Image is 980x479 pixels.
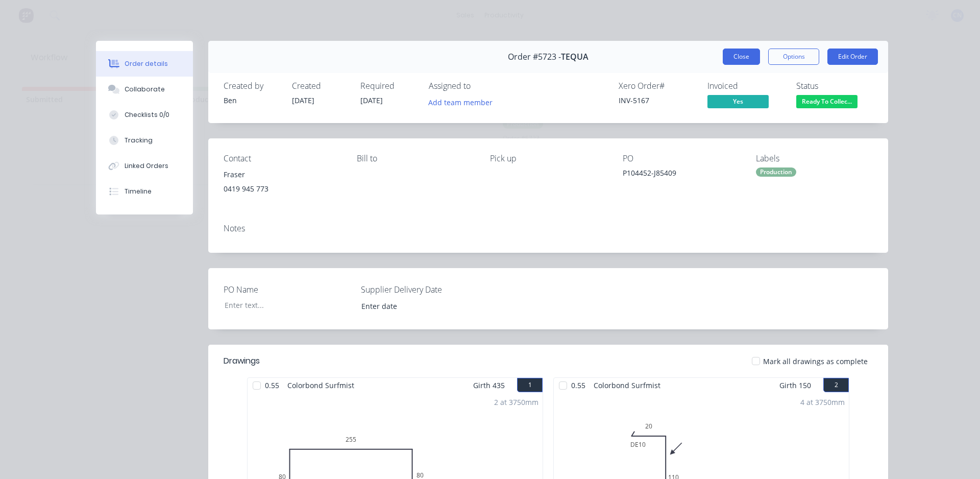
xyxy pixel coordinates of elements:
div: P104452-J85409 [623,167,740,182]
div: INV-5167 [619,95,695,106]
button: 1 [517,378,543,392]
span: Yes [707,95,769,108]
div: Notes [224,224,873,233]
span: [DATE] [292,95,314,105]
span: TEQUA [561,52,589,62]
div: Ben [224,95,280,106]
span: 0.55 [567,378,590,393]
label: PO Name [224,283,351,296]
div: 0419 945 773 [224,182,340,196]
button: Linked Orders [96,153,193,179]
div: PO [623,154,740,163]
span: Ready To Collec... [796,95,857,108]
button: Timeline [96,179,193,204]
button: 2 [823,378,849,392]
div: Status [796,81,873,91]
div: Production [756,167,796,177]
button: Add team member [423,95,498,109]
div: Created by [224,81,280,91]
div: Contact [224,154,340,163]
span: Order #5723 - [508,52,561,62]
button: Collaborate [96,77,193,102]
button: Edit Order [827,49,878,65]
div: Fraser0419 945 773 [224,167,340,200]
div: Bill to [357,154,474,163]
button: Tracking [96,128,193,153]
div: Timeline [125,187,152,196]
span: [DATE] [360,95,383,105]
button: Checklists 0/0 [96,102,193,128]
span: 0.55 [261,378,283,393]
div: Pick up [490,154,607,163]
div: Order details [125,59,168,68]
div: Created [292,81,348,91]
div: 4 at 3750mm [800,397,845,408]
button: Order details [96,51,193,77]
div: Required [360,81,416,91]
span: Girth 435 [473,378,505,393]
div: Drawings [224,355,260,367]
div: Xero Order # [619,81,695,91]
div: Assigned to [429,81,531,91]
button: Add team member [429,95,498,109]
div: Tracking [125,136,153,145]
div: Invoiced [707,81,784,91]
span: Girth 150 [779,378,811,393]
div: Linked Orders [125,161,168,171]
div: Labels [756,154,873,163]
span: Colorbond Surfmist [590,378,665,393]
span: Mark all drawings as complete [763,356,868,367]
button: Close [723,49,760,65]
label: Supplier Delivery Date [361,283,488,296]
input: Enter date [354,298,481,314]
span: Colorbond Surfmist [283,378,358,393]
button: Options [768,49,819,65]
div: 2 at 3750mm [494,397,538,408]
button: Ready To Collec... [796,95,857,110]
div: Fraser [224,167,340,182]
div: Collaborate [125,85,165,94]
div: Checklists 0/0 [125,110,169,119]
